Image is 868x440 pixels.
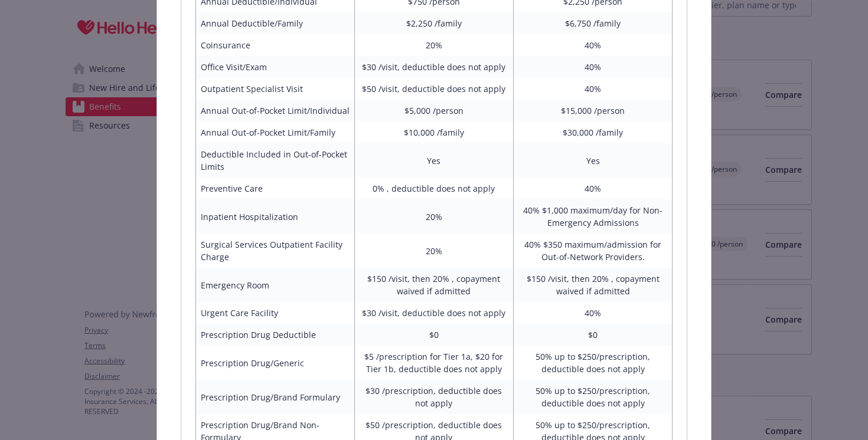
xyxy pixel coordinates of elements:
td: Annual Out-of-Pocket Limit/Individual [195,100,354,122]
td: Urgent Care Facility [195,302,354,324]
td: 40% [514,302,673,324]
td: $150 /visit, then 20% , copayment waived if admitted [354,268,513,302]
td: Yes [354,143,513,178]
td: 20% [354,199,513,234]
td: Surgical Services Outpatient Facility Charge [195,234,354,268]
td: Emergency Room [195,268,354,302]
td: 50% up to $250/prescription, deductible does not apply [514,380,673,414]
td: 0% , deductible does not apply [354,178,513,199]
td: 40% [514,78,673,100]
td: $6,750 /family [514,12,673,34]
td: 20% [354,34,513,56]
td: Prescription Drug/Generic [195,346,354,380]
td: $0 [514,324,673,346]
td: Outpatient Specialist Visit [195,78,354,100]
td: 40% [514,178,673,199]
td: $30 /visit, deductible does not apply [354,302,513,324]
td: 20% [354,234,513,268]
td: Prescription Drug/Brand Formulary [195,380,354,414]
td: $30 /prescription, deductible does not apply [354,380,513,414]
td: Deductible Included in Out-of-Pocket Limits [195,143,354,178]
td: Preventive Care [195,178,354,199]
td: $150 /visit, then 20% , copayment waived if admitted [514,268,673,302]
td: Yes [514,143,673,178]
td: Annual Out-of-Pocket Limit/Family [195,122,354,143]
td: $30 /visit, deductible does not apply [354,56,513,78]
td: $5 /prescription for Tier 1a, $20 for Tier 1b, deductible does not apply [354,346,513,380]
td: Coinsurance [195,34,354,56]
td: Office Visit/Exam [195,56,354,78]
td: $30,000 /family [514,122,673,143]
td: Inpatient Hospitalization [195,199,354,234]
td: $10,000 /family [354,122,513,143]
td: $15,000 /person [514,100,673,122]
td: 40% [514,34,673,56]
td: 50% up to $250/prescription, deductible does not apply [514,346,673,380]
td: 40% [514,56,673,78]
td: Prescription Drug Deductible [195,324,354,346]
td: Annual Deductible/Family [195,12,354,34]
td: 40% $350 maximum/admission for Out-of-Network Providers. [514,234,673,268]
td: $2,250 /family [354,12,513,34]
td: $5,000 /person [354,100,513,122]
td: $0 [354,324,513,346]
td: 40% $1,000 maximum/day for Non- Emergency Admissions [514,199,673,234]
td: $50 /visit, deductible does not apply [354,78,513,100]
